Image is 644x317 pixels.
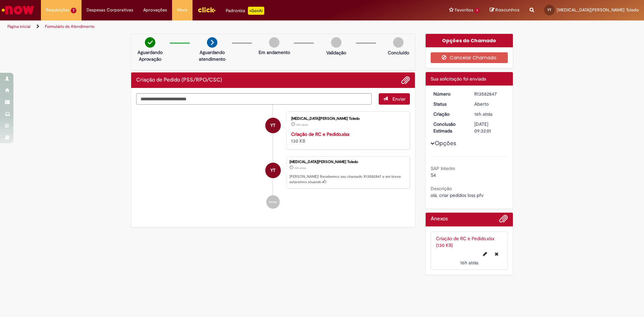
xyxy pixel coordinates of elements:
[431,192,484,198] span: olá. criar pedidos loss pfv
[460,260,478,266] span: 16h atrás
[134,49,166,62] p: Aguardando Aprovação
[393,37,404,48] img: img-circle-grey.png
[401,76,410,85] button: Adicionar anexos
[136,93,372,105] textarea: Digite sua mensagem aqui...
[326,49,346,56] p: Validação
[431,172,436,178] span: S4
[428,91,470,97] dt: Número
[460,260,478,266] time: 30/09/2025 16:31:56
[7,24,31,29] a: Página inicial
[455,7,473,13] span: Favoritos
[294,166,306,170] span: 16h atrás
[291,131,350,137] a: Criação de RC e Pedido.xlsx
[431,216,448,222] h2: Anexos
[136,156,410,189] li: Yasmin Parreira Toledo
[269,37,279,48] img: img-circle-grey.png
[259,49,290,56] p: Em andamento
[265,163,281,178] div: Yasmin Parreira Toledo
[136,77,222,83] h2: Criação de Pedido (PSS/RPO/CSC) Histórico de tíquete
[431,76,486,82] span: Sua solicitação foi enviada
[87,7,133,13] span: Despesas Corporativas
[71,8,76,13] span: 7
[291,117,403,121] div: [MEDICAL_DATA][PERSON_NAME] Toledo
[479,249,491,259] button: Editar nome de arquivo Criação de RC e Pedido.xlsx
[547,8,551,12] span: YT
[291,131,403,144] div: 130 KB
[1,3,35,17] img: ServiceNow
[196,49,228,62] p: Aguardando atendimento
[226,7,264,15] div: Padroniza
[490,7,520,13] a: Rascunhos
[474,121,505,134] div: [DATE] 09:32:01
[177,7,187,13] span: More
[392,96,406,102] span: Enviar
[296,123,308,127] time: 30/09/2025 16:31:56
[474,111,492,117] time: 30/09/2025 16:31:57
[474,91,505,97] div: R13582847
[474,101,505,107] div: Aberto
[475,8,480,13] span: 1
[557,7,639,13] span: [MEDICAL_DATA][PERSON_NAME] Toledo
[289,174,406,184] p: [PERSON_NAME]! Recebemos seu chamado R13582847 e em breve estaremos atuando.
[426,34,513,47] div: Opções do Chamado
[289,160,406,164] div: [MEDICAL_DATA][PERSON_NAME] Toledo
[491,249,502,259] button: Excluir Criação de RC e Pedido.xlsx
[143,7,167,13] span: Aprovações
[428,121,470,134] dt: Conclusão Estimada
[46,7,69,13] span: Requisições
[431,52,508,63] button: Cancelar Chamado
[474,111,505,117] div: 30/09/2025 16:31:57
[495,7,520,13] span: Rascunhos
[428,111,470,117] dt: Criação
[499,214,508,226] button: Adicionar anexos
[270,117,275,134] span: YT
[296,123,308,127] span: 16h atrás
[428,101,470,107] dt: Status
[248,7,264,15] p: +GenAi
[431,165,455,171] b: SAP Interim
[431,186,452,192] b: Descrição
[265,118,281,133] div: Yasmin Parreira Toledo
[5,20,424,33] ul: Trilhas de página
[145,37,155,48] img: check-circle-green.png
[379,93,410,105] button: Enviar
[136,105,410,215] ul: Histórico de tíquete
[388,49,409,56] p: Concluído
[294,166,306,170] time: 30/09/2025 16:31:57
[270,162,275,178] span: YT
[198,5,216,15] img: click_logo_yellow_360x200.png
[45,24,95,29] a: Formulário de Atendimento
[436,235,494,248] a: Criação de RC e Pedido.xlsx (130 KB)
[331,37,341,48] img: img-circle-grey.png
[474,111,492,117] span: 16h atrás
[207,37,217,48] img: arrow-next.png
